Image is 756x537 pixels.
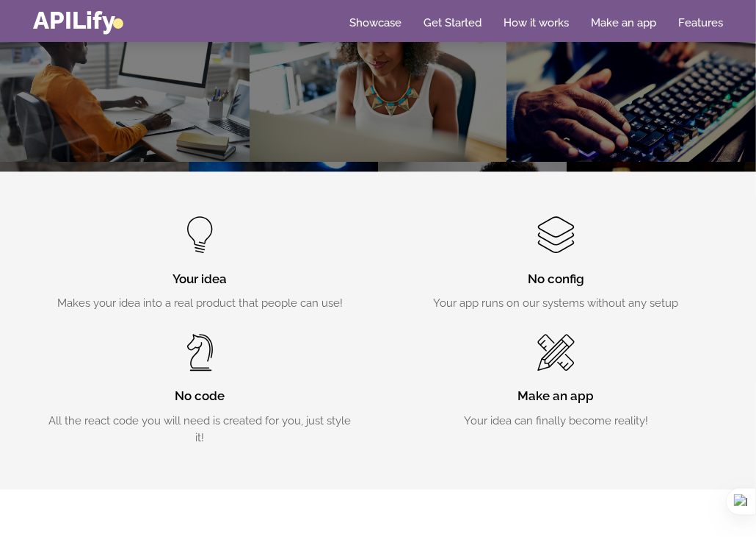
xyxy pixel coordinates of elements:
p: Makes your idea into a real product that people can use! [44,295,356,312]
h3: No code [44,388,356,405]
h3: No config [400,271,712,288]
p: Your app runs on our systems without any setup [400,295,712,312]
a: APILify [33,6,123,35]
a: Features [678,15,723,30]
a: Showcase [349,15,401,30]
p: Your idea can finally become reality! [400,413,712,430]
h3: Your idea [44,271,356,288]
a: Get Started [424,15,481,30]
h3: Make an app [400,388,712,405]
a: Make an app [591,15,656,30]
p: All the react code you will need is created for you, just style it! [44,413,356,446]
a: How it works [504,15,569,30]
